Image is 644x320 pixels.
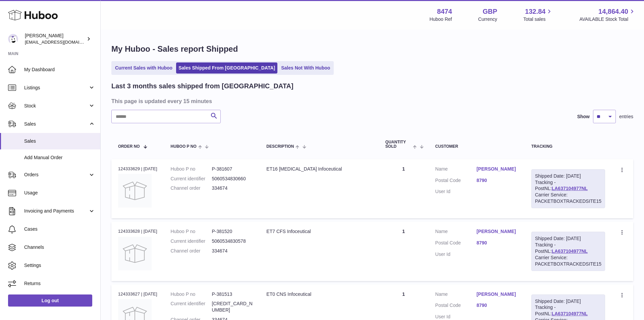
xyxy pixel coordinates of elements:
span: Orders [24,172,88,178]
div: Shipped Date: [DATE] [535,298,601,305]
dd: 334674 [212,248,253,254]
dt: Postal Code [435,177,477,185]
a: 14,864.40 AVAILABLE Stock Total [579,7,636,22]
label: Show [577,113,590,120]
a: 8790 [477,302,518,309]
div: [PERSON_NAME] [25,33,85,45]
h3: This page is updated every 15 minutes [111,97,632,105]
dd: P-381607 [212,166,253,172]
h2: Last 3 months sales shipped from [GEOGRAPHIC_DATA] [111,82,293,91]
span: Stock [24,103,88,109]
a: Sales Shipped From [GEOGRAPHIC_DATA] [176,62,277,74]
div: ET7 CFS Infoceutical [266,228,372,235]
dt: User Id [435,188,477,195]
h1: My Huboo - Sales report Shipped [111,44,633,54]
div: 124333628 | [DATE] [118,228,157,234]
a: Log out [8,294,92,307]
div: Tracking - PostNL: [531,169,605,208]
dt: Postal Code [435,240,477,248]
a: Current Sales with Huboo [113,62,175,74]
span: Settings [24,262,95,269]
dt: Current identifier [171,238,212,244]
dt: Name [435,228,477,236]
dt: Huboo P no [171,291,212,298]
img: orders@neshealth.com [8,34,18,44]
div: ET0 CNS Infoceutical [266,291,372,298]
a: [PERSON_NAME] [477,166,518,172]
dt: Current identifier [171,301,212,313]
dt: Name [435,291,477,299]
dt: Channel order [171,185,212,191]
dd: P-381513 [212,291,253,298]
a: LA637104977NL [552,186,588,191]
a: LA637104977NL [552,311,588,316]
dd: [CREDIT_CARD_NUMBER] [212,301,253,313]
td: 1 [379,159,429,218]
div: Customer [435,144,518,149]
dt: User Id [435,314,477,320]
a: 8790 [477,177,518,184]
a: Sales Not With Huboo [279,62,332,74]
span: entries [619,113,633,120]
a: LA637104977NL [552,248,588,254]
dt: Postal Code [435,302,477,310]
span: Returns [24,280,95,287]
span: Huboo P no [171,144,197,149]
dd: P-381520 [212,228,253,235]
div: Tracking - PostNL: [531,232,605,271]
span: Listings [24,85,88,91]
span: [EMAIL_ADDRESS][DOMAIN_NAME] [25,39,99,45]
span: Cases [24,226,95,232]
dt: Huboo P no [171,166,212,172]
dt: Current identifier [171,176,212,182]
span: Sales [24,121,88,127]
dt: Channel order [171,248,212,254]
span: AVAILABLE Stock Total [579,16,636,22]
span: Add Manual Order [24,154,95,161]
span: Order No [118,144,140,149]
span: Invoicing and Payments [24,208,88,214]
div: Carrier Service: PACKETBOXTRACKEDSITE15 [535,255,601,267]
a: [PERSON_NAME] [477,228,518,235]
strong: 8474 [437,7,452,16]
dd: 5060534830578 [212,238,253,244]
a: [PERSON_NAME] [477,291,518,298]
img: no-photo.jpg [118,174,152,208]
div: Currency [478,16,497,22]
div: Carrier Service: PACKETBOXTRACKEDSITE15 [535,192,601,204]
div: ET16 [MEDICAL_DATA] Infoceutical [266,166,372,172]
div: Tracking [531,144,605,149]
span: Channels [24,244,95,250]
a: 8790 [477,240,518,246]
span: Usage [24,190,95,196]
dt: User Id [435,251,477,258]
span: 14,864.40 [598,7,628,16]
span: Sales [24,138,95,144]
div: Shipped Date: [DATE] [535,235,601,242]
span: Total sales [523,16,553,22]
span: My Dashboard [24,66,95,73]
a: 132.84 Total sales [523,7,553,22]
dd: 334674 [212,185,253,191]
div: Huboo Ref [430,16,452,22]
dd: 5060534830660 [212,176,253,182]
span: 132.84 [525,7,545,16]
div: Shipped Date: [DATE] [535,173,601,179]
td: 1 [379,222,429,281]
strong: GBP [483,7,497,16]
dt: Huboo P no [171,228,212,235]
img: no-photo.jpg [118,237,152,270]
div: 124333629 | [DATE] [118,166,157,172]
dt: Name [435,166,477,174]
span: Quantity Sold [385,140,411,149]
div: 124333627 | [DATE] [118,291,157,297]
span: Description [266,144,294,149]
